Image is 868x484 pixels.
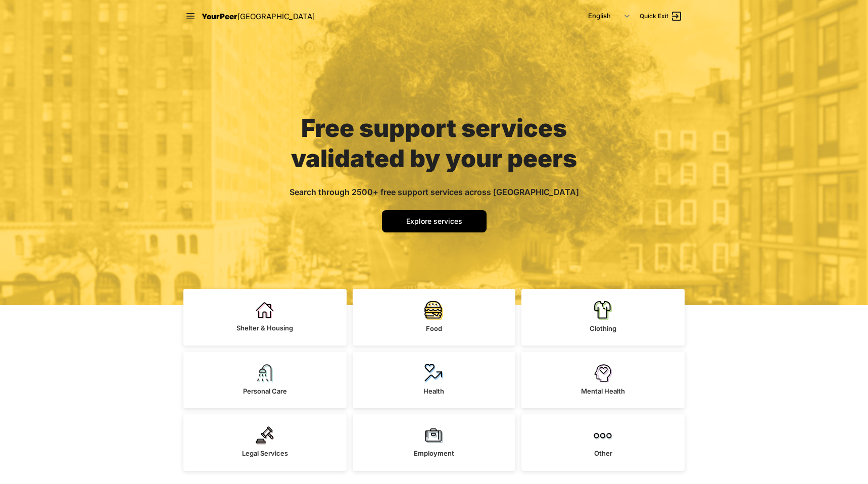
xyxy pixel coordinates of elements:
span: Quick Exit [640,12,668,20]
span: Clothing [590,324,616,332]
span: YourPeer [202,12,237,21]
a: Employment [353,414,516,471]
span: Health [423,387,444,395]
span: Employment [414,449,454,457]
a: YourPeer[GEOGRAPHIC_DATA] [202,10,315,23]
a: Food [353,289,516,346]
a: Legal Services [183,414,347,471]
span: [GEOGRAPHIC_DATA] [237,12,315,21]
a: Personal Care [183,352,347,408]
a: Quick Exit [640,10,683,22]
span: Search through 2500+ free support services across [GEOGRAPHIC_DATA] [290,187,579,197]
a: Other [521,414,685,471]
span: Free support services validated by your peers [291,113,577,173]
span: Mental Health [581,387,625,395]
span: Other [594,449,612,457]
a: Clothing [521,289,685,346]
a: Explore services [382,210,487,232]
a: Mental Health [521,352,685,408]
a: Shelter & Housing [183,289,347,346]
span: Food [426,324,442,332]
span: Personal Care [243,387,287,395]
span: Explore services [406,217,462,225]
span: Legal Services [242,449,288,457]
a: Health [353,352,516,408]
span: Shelter & Housing [236,324,293,332]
